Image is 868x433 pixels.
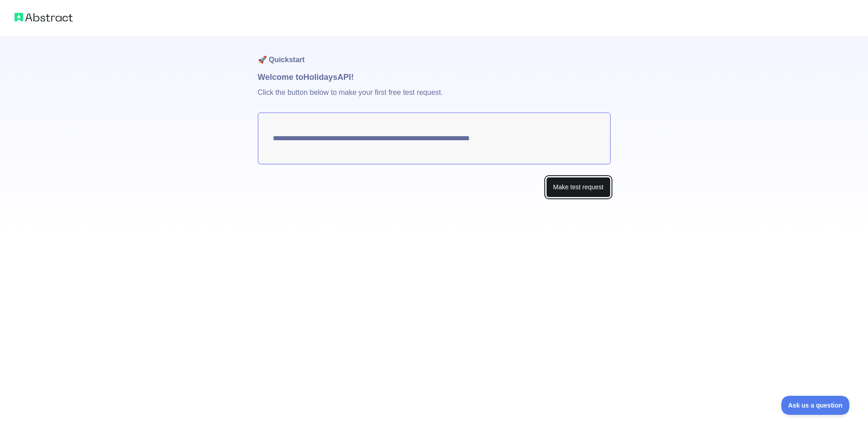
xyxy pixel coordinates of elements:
[781,396,850,415] iframe: Toggle Customer Support
[258,71,611,84] h1: Welcome to Holidays API!
[258,36,611,71] h1: 🚀 Quickstart
[546,177,610,197] button: Make test request
[258,84,611,113] p: Click the button below to make your first free test request.
[15,11,73,24] img: Abstract logo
